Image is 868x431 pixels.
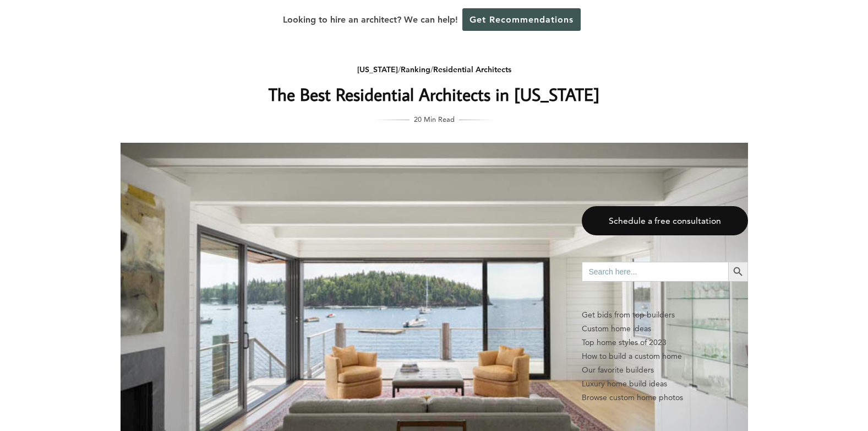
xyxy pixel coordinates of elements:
[433,64,511,74] a: Residential Architects
[462,8,581,31] a: Get Recommendations
[215,63,654,77] div: / /
[657,352,855,418] iframe: Drift Widget Chat Controller
[401,64,430,74] a: Ranking
[414,113,455,125] span: 20 Min Read
[215,81,654,107] h1: The Best Residential Architects in [US_STATE]
[357,64,398,74] a: [US_STATE]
